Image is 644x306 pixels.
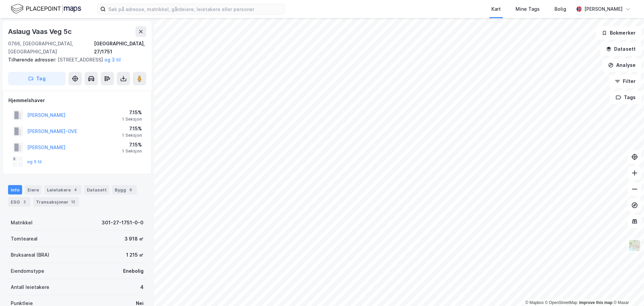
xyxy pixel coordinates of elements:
[11,283,49,291] div: Antall leietakere
[545,300,578,305] a: OpenStreetMap
[11,3,81,15] img: logo.f888ab2527a4732fd821a326f86c7f29.svg
[554,5,566,13] div: Bolig
[11,219,33,227] div: Matrikkel
[602,58,641,72] button: Analyse
[140,283,144,291] div: 4
[33,197,79,207] div: Transaksjoner
[123,267,144,275] div: Enebolig
[8,96,146,104] div: Hjemmelshaver
[44,185,82,194] div: Leietakere
[94,40,146,56] div: [GEOGRAPHIC_DATA], 27/1751
[8,40,94,56] div: 0766, [GEOGRAPHIC_DATA], [GEOGRAPHIC_DATA]
[122,125,142,133] div: 7.15%
[122,117,142,122] div: 1 Seksjon
[112,185,137,194] div: Bygg
[70,199,76,205] div: 12
[122,108,142,117] div: 7.15%
[127,186,134,193] div: 6
[106,4,285,14] input: Søk på adresse, matrikkel, gårdeiere, leietakere eller personer
[8,72,66,85] button: Tag
[579,300,612,305] a: Improve this map
[610,91,641,104] button: Tags
[11,267,44,275] div: Eiendomstype
[628,239,641,252] img: Z
[610,274,644,306] div: Kontrollprogram for chat
[525,300,544,305] a: Mapbox
[584,5,623,13] div: [PERSON_NAME]
[102,219,144,227] div: 301-27-1751-0-0
[8,197,31,207] div: ESG
[122,141,142,149] div: 7.15%
[491,5,501,13] div: Kart
[72,186,79,193] div: 4
[596,26,641,40] button: Bokmerker
[600,42,641,56] button: Datasett
[8,185,22,194] div: Info
[122,148,142,154] div: 1 Seksjon
[609,75,641,88] button: Filter
[25,185,42,194] div: Eiere
[124,235,144,243] div: 3 918 ㎡
[11,251,49,259] div: Bruksareal (BRA)
[122,133,142,138] div: 1 Seksjon
[126,251,144,259] div: 1 215 ㎡
[516,5,540,13] div: Mine Tags
[84,185,109,194] div: Datasett
[8,26,73,37] div: Aslaug Vaas Veg 5c
[8,57,58,62] span: Tilhørende adresser:
[8,56,141,64] div: [STREET_ADDRESS]
[610,274,644,306] iframe: Chat Widget
[11,235,38,243] div: Tomteareal
[21,199,28,205] div: 2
